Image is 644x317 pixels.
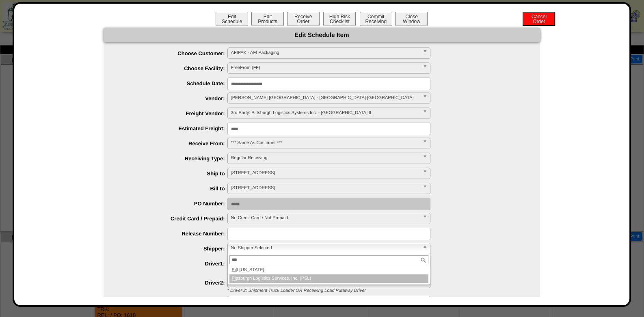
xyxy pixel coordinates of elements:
[120,50,227,56] label: Choose Customer:
[231,168,419,178] span: [STREET_ADDRESS]
[322,19,358,24] a: High RiskChecklist
[231,93,419,103] span: [PERSON_NAME] [GEOGRAPHIC_DATA] - [GEOGRAPHIC_DATA] [GEOGRAPHIC_DATA]
[231,153,419,163] span: Regular Receiving
[231,63,419,73] span: FreeFrom (FF)
[104,28,540,42] div: Edit Schedule Item
[221,288,540,293] div: * Driver 2: Shipment Truck Loader OR Receiving Load Putaway Driver
[229,266,428,274] li: t [US_STATE]
[360,12,392,26] button: CommitReceiving
[120,110,227,116] label: Freight Vendor:
[120,201,227,207] label: PO Number:
[120,140,227,147] label: Receive From:
[120,125,227,132] label: Estimated Freight:
[221,269,540,274] div: * Driver 1: Shipment Load Picker OR Receiving Truck Unloader
[523,12,555,26] button: CancelOrder
[287,12,320,26] button: ReceiveOrder
[120,280,227,286] label: Driver2:
[395,12,428,26] button: CloseWindow
[120,95,227,101] label: Vendor:
[232,276,237,281] em: Pit
[231,213,419,223] span: No Credit Card / Not Prepaid
[120,246,227,252] label: Shipper:
[120,231,227,237] label: Release Number:
[323,12,356,26] button: High RiskChecklist
[394,18,428,24] a: CloseWindow
[120,216,227,222] label: Credit Card / Prepaid:
[231,48,419,58] span: AFIPAK - AFI Packaging
[120,65,227,71] label: Choose Facility:
[231,243,419,253] span: No Shipper Selected
[120,155,227,162] label: Receiving Type:
[231,183,419,193] span: [STREET_ADDRESS]
[251,12,284,26] button: EditProducts
[120,170,227,177] label: Ship to
[232,267,237,272] em: Pit
[120,261,227,267] label: Driver1:
[229,274,428,283] li: tsburgh Logistics Services, Inc. (PSL)
[216,12,248,26] button: EditSchedule
[120,80,227,86] label: Schedule Date:
[231,108,419,118] span: 3rd Party: Pittsburgh Logistics Systems Inc. - [GEOGRAPHIC_DATA] IL
[120,185,227,192] label: Bill to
